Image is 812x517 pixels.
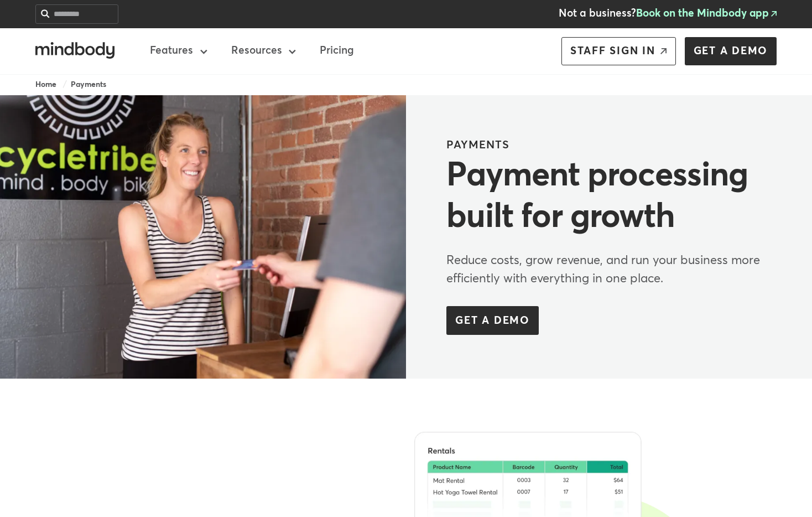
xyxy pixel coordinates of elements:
[446,252,777,288] div: Reduce costs, grow revenue, and run your business more efficiently with everything in one place.
[320,45,354,74] a: Pricing
[446,306,539,335] a: Get a demo
[35,81,56,89] a: Home
[694,46,768,56] span: Get a demo
[570,46,667,56] span: Staff sign in
[685,37,777,65] a: Get a demo
[35,42,114,59] img: Mindbody Business Home
[231,45,298,74] span: Resources
[561,37,676,65] a: Staff sign in
[636,8,777,19] a: Book on the Mindbody app
[446,139,509,151] h2: Payments
[446,156,777,239] h1: Payment processing built for growth
[150,45,209,74] span: Features
[455,316,530,326] span: Get a demo
[559,6,777,22] div: Not a business?
[71,81,106,89] span: Payments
